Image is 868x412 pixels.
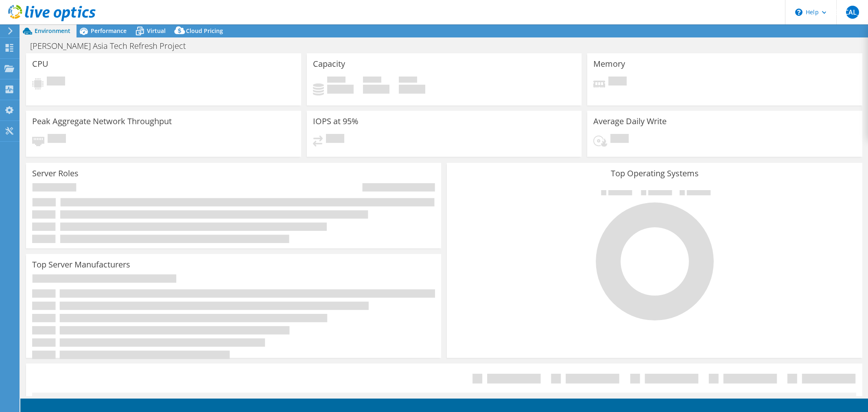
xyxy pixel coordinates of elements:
[327,77,345,85] span: Used
[186,27,223,35] span: Cloud Pricing
[608,77,627,88] span: Pending
[610,134,629,145] span: Pending
[313,59,345,68] h3: Capacity
[399,85,425,94] h4: 0 GiB
[327,85,354,94] h4: 0 GiB
[326,134,344,145] span: Pending
[363,85,389,94] h4: 0 GiB
[32,117,172,126] h3: Peak Aggregate Network Throughput
[147,27,166,35] span: Virtual
[47,77,65,88] span: Pending
[313,117,359,126] h3: IOPS at 95%
[453,169,856,178] h3: Top Operating Systems
[32,169,79,178] h3: Server Roles
[363,77,381,85] span: Free
[399,77,417,85] span: Total
[26,42,199,50] h1: [PERSON_NAME] Asia Tech Refresh Project
[593,59,625,68] h3: Memory
[32,260,130,269] h3: Top Server Manufacturers
[593,117,667,126] h3: Average Daily Write
[32,59,48,68] h3: CPU
[35,27,70,35] span: Environment
[795,9,802,16] svg: \n
[48,134,66,145] span: Pending
[846,6,859,19] span: [MEDICAL_DATA]
[91,27,127,35] span: Performance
